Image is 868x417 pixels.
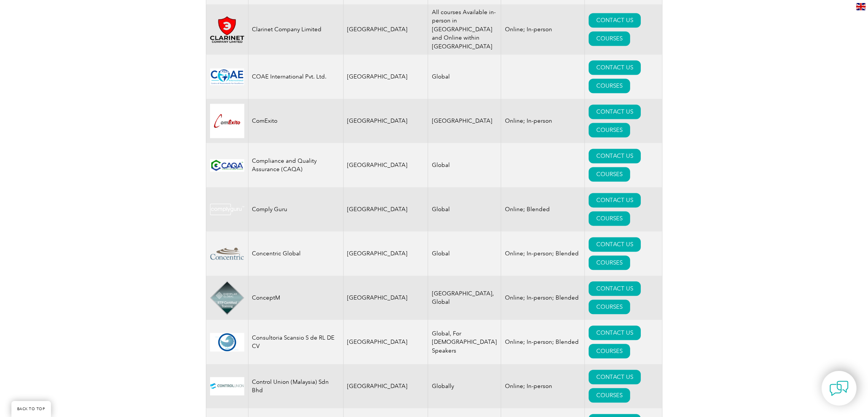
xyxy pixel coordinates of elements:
[589,255,630,270] a: COURSES
[210,281,244,315] img: 4db1980e-d9a0-ee11-be37-00224893a058-logo.png
[428,320,501,364] td: Global, For [DEMOGRAPHIC_DATA] Speakers
[501,187,585,231] td: Online; Blended
[428,143,501,187] td: Global
[343,55,428,99] td: [GEOGRAPHIC_DATA]
[210,16,244,43] img: 8f5c878c-f82f-f011-8c4d-000d3acaf2fb-logo.png
[501,276,585,320] td: Online; In-person; Blended
[589,167,630,181] a: COURSES
[343,4,428,55] td: [GEOGRAPHIC_DATA]
[343,276,428,320] td: [GEOGRAPHIC_DATA]
[589,237,641,252] a: CONTACT US
[589,388,630,403] a: COURSES
[589,281,641,296] a: CONTACT US
[11,401,51,417] a: BACK TO TOP
[589,13,641,27] a: CONTACT US
[210,68,244,85] img: 9c7b5f86-f5a0-ea11-a812-000d3ae11abd-logo.png
[248,99,343,143] td: ComExito
[589,211,630,226] a: COURSES
[501,320,585,364] td: Online; In-person; Blended
[210,204,244,215] img: 0008736f-6a85-ea11-a811-000d3ae11abd-logo.png
[343,99,428,143] td: [GEOGRAPHIC_DATA]
[428,364,501,408] td: Globally
[343,364,428,408] td: [GEOGRAPHIC_DATA]
[428,4,501,55] td: All courses Available in-person in [GEOGRAPHIC_DATA] and Online within [GEOGRAPHIC_DATA]
[248,143,343,187] td: Compliance and Quality Assurance (CAQA)
[210,244,244,263] img: 0538ab2e-7ebf-ec11-983f-002248d3b10e-logo.png
[210,333,244,351] img: 6dc0da95-72c5-ec11-a7b6-002248d3b1f1-logo.png
[248,55,343,99] td: COAE International Pvt. Ltd.
[343,320,428,364] td: [GEOGRAPHIC_DATA]
[428,99,501,143] td: [GEOGRAPHIC_DATA]
[589,31,630,46] a: COURSES
[248,4,343,55] td: Clarinet Company Limited
[589,149,641,163] a: CONTACT US
[428,231,501,276] td: Global
[856,3,866,10] img: en
[210,377,244,395] img: 534ecdca-dfff-ed11-8f6c-00224814fd52-logo.jpg
[428,187,501,231] td: Global
[501,4,585,55] td: Online; In-person
[501,364,585,408] td: Online; In-person
[589,104,641,119] a: CONTACT US
[589,300,630,314] a: COURSES
[248,276,343,320] td: ConceptM
[589,60,641,75] a: CONTACT US
[343,143,428,187] td: [GEOGRAPHIC_DATA]
[589,326,641,340] a: CONTACT US
[248,364,343,408] td: Control Union (Malaysia) Sdn Bhd
[589,344,630,358] a: COURSES
[248,187,343,231] td: Comply Guru
[501,231,585,276] td: Online; In-person; Blended
[589,79,630,93] a: COURSES
[501,99,585,143] td: Online; In-person
[248,320,343,364] td: Consultoria Scansio S de RL DE CV
[343,231,428,276] td: [GEOGRAPHIC_DATA]
[428,276,501,320] td: [GEOGRAPHIC_DATA], Global
[589,370,641,384] a: CONTACT US
[210,159,244,172] img: 8f79303c-692d-ec11-b6e6-0022481838a2-logo.jpg
[428,55,501,99] td: Global
[343,187,428,231] td: [GEOGRAPHIC_DATA]
[210,104,244,138] img: db2924ac-d9bc-ea11-a814-000d3a79823d-logo.jpg
[589,193,641,207] a: CONTACT US
[830,379,849,398] img: contact-chat.png
[248,231,343,276] td: Concentric Global
[589,123,630,137] a: COURSES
